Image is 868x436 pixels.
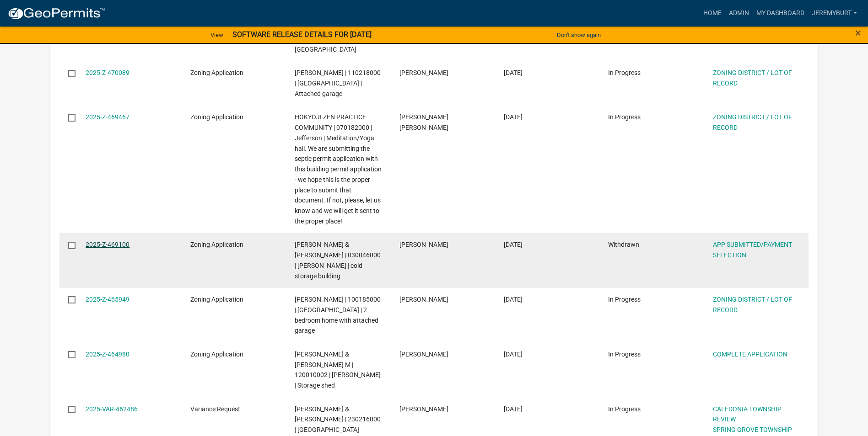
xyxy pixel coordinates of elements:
[504,405,523,413] span: 08/12/2025
[86,241,129,248] a: 2025-Z-469100
[504,296,523,303] span: 08/19/2025
[504,113,523,121] span: 08/26/2025
[399,351,448,358] span: Aaron Vincent Auger
[399,405,448,413] span: Adam Steele
[553,27,604,43] button: Don't show again
[295,113,382,225] span: HOKYOJI ZEN PRACTICE COMMUNITY | 070182000 | Jefferson | Meditation/Yoga hall. We are submitting ...
[855,27,861,39] span: ×
[504,69,523,76] span: 08/27/2025
[713,241,792,259] a: APP SUBMITTED/PAYMENT SELECTION
[608,405,641,413] span: In Progress
[399,296,448,303] span: mark davidson
[295,296,381,334] span: DAVIDSON,MARK | 100185000 | Money Creek | 2 bedroom home with attached garage
[295,25,381,53] span: TOSTENSON,BRIAN M | 140258000 | Union | Ground Mount Solar Array
[190,241,243,248] span: Zoning Application
[232,30,372,39] strong: SOFTWARE RELEASE DETAILS FOR [DATE]
[713,69,792,87] a: ZONING DISTRICT / LOT OF RECORD
[608,351,641,358] span: In Progress
[700,5,725,22] a: Home
[86,296,129,303] a: 2025-Z-465949
[608,296,641,303] span: In Progress
[608,241,639,248] span: Withdrawn
[86,351,129,358] a: 2025-Z-464980
[725,5,753,22] a: Admin
[399,241,448,248] span: brent augedahl
[295,241,381,279] span: AUGEDAHL,ADAM & ARLENE | 030046000 | Sheldon | cold storage building
[713,296,792,314] a: ZONING DISTRICT / LOT OF RECORD
[295,351,381,389] span: AUGER,AARON V & JANELL M | 120010002 | Sheldon | Storage shed
[608,113,641,121] span: In Progress
[190,296,243,303] span: Zoning Application
[608,69,641,76] span: In Progress
[753,5,808,22] a: My Dashboard
[190,113,243,121] span: Zoning Application
[713,351,787,358] a: COMPLETE APPLICATION
[86,69,129,76] a: 2025-Z-470089
[713,405,782,423] a: CALEDONIA TOWNSHIP REVIEW
[190,351,243,358] span: Zoning Application
[399,69,448,76] span: Clint Meyer
[399,113,448,131] span: Gage Myers
[86,113,129,121] a: 2025-Z-469467
[295,69,381,97] span: MEYER,CLINT | 110218000 | Mound Prairie | Attached garage
[504,351,523,358] span: 08/17/2025
[86,405,138,413] a: 2025-VAR-462486
[207,27,227,43] a: View
[504,241,523,248] span: 08/25/2025
[808,5,861,22] a: JeremyBurt
[713,113,792,131] a: ZONING DISTRICT / LOT OF RECORD
[855,27,861,38] button: Close
[295,405,381,434] span: BISSEN,DONALD E & SANDRA K | 230216000 | Hokah City
[190,69,243,76] span: Zoning Application
[190,405,240,413] span: Variance Request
